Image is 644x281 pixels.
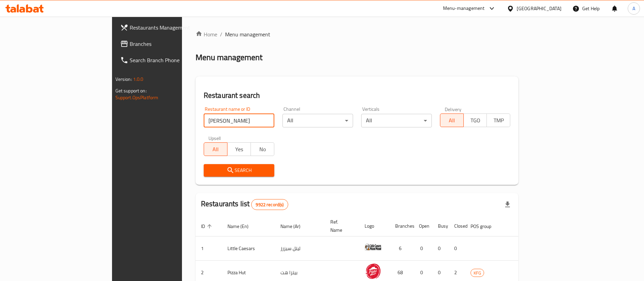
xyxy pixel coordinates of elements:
h2: Menu management [196,52,262,63]
span: Version: [115,75,132,84]
span: Name (Ar) [280,222,309,230]
span: No [254,144,272,154]
div: All [282,114,353,127]
span: 9922 record(s) [252,201,288,208]
span: Branches [130,40,214,48]
div: [GEOGRAPHIC_DATA] [517,5,562,12]
span: TGO [466,116,484,125]
span: TMP [490,116,508,125]
span: All [443,116,461,125]
th: Logo [359,216,390,236]
div: Total records count [251,199,288,210]
label: Delivery [445,107,462,111]
span: Name (En) [227,222,257,230]
th: Busy [433,216,449,236]
a: Restaurants Management [115,19,220,36]
th: Open [413,216,433,236]
span: Ref. Name [330,218,351,234]
img: Little Caesars [365,239,382,256]
td: 0 [449,236,465,261]
nav: breadcrumb [196,30,519,38]
button: TMP [486,113,510,127]
h2: Restaurants list [201,199,288,210]
span: Menu management [225,30,270,38]
span: POS group [471,222,500,230]
td: 6 [390,236,413,261]
span: Restaurants Management [130,23,214,32]
span: Search Branch Phone [130,56,214,64]
span: Search [209,166,269,175]
h2: Restaurant search [204,90,511,101]
li: / [220,30,222,38]
a: Support.OpsPlatform [115,93,159,102]
td: 0 [433,236,449,261]
th: Branches [390,216,413,236]
a: Branches [115,36,220,52]
span: Yes [230,144,248,154]
a: Search Branch Phone [115,52,220,68]
span: KFG [471,269,484,277]
div: Menu-management [443,4,485,13]
span: 1.0.0 [133,75,144,84]
th: Closed [449,216,465,236]
span: A [632,5,635,12]
input: Search for restaurant name or ID.. [204,114,274,127]
img: Pizza Hut [365,263,382,280]
span: Get support on: [115,86,147,95]
td: 0 [413,236,433,261]
span: All [207,144,225,154]
button: Yes [227,142,251,156]
button: Search [204,164,274,177]
label: Upsell [208,136,221,140]
button: All [204,142,227,156]
button: All [440,113,464,127]
div: All [361,114,432,127]
td: Little Caesars [222,236,275,261]
div: Export file [499,196,516,213]
button: TGO [463,113,487,127]
span: ID [201,222,214,230]
button: No [251,142,274,156]
td: ليتل سيزرز [275,236,325,261]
